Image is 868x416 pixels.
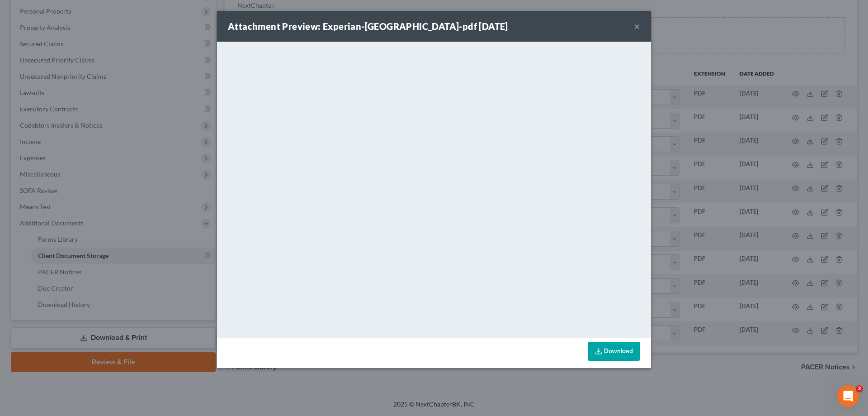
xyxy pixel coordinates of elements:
[228,21,508,32] strong: Attachment Preview: Experian-[GEOGRAPHIC_DATA]-pdf [DATE]
[217,42,651,336] iframe: <object ng-attr-data='[URL][DOMAIN_NAME]' type='application/pdf' width='100%' height='650px'></ob...
[634,21,640,32] button: ×
[837,385,859,407] iframe: Intercom live chat
[588,342,640,361] a: Download
[856,385,863,392] span: 2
